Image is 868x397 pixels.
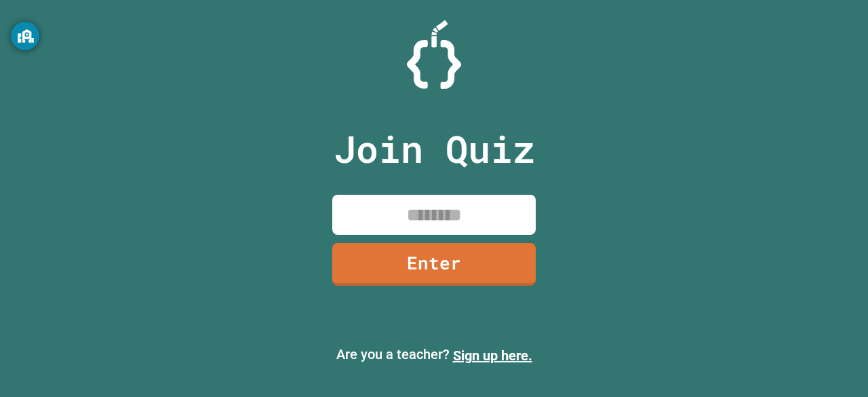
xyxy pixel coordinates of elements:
[453,347,532,364] a: Sign up here.
[334,121,535,177] p: Join Quiz
[332,243,536,286] a: Enter
[811,343,854,383] iframe: chat widget
[407,20,461,89] img: Logo.svg
[11,344,857,366] p: Are you a teacher?
[11,22,39,50] button: GoGuardian Privacy Information
[755,284,854,341] iframe: chat widget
